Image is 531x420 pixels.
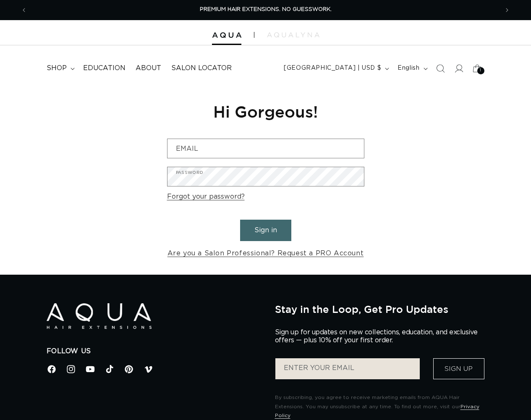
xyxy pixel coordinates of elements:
button: Sign Up [433,358,484,379]
span: 1 [480,67,481,74]
input: Email [167,139,364,158]
a: Are you a Salon Professional? Request a PRO Account [167,247,364,260]
button: Next announcement [498,2,516,18]
summary: Search [431,59,450,78]
button: [GEOGRAPHIC_DATA] | USD $ [279,60,392,76]
p: Sign up for updates on new collections, education, and exclusive offers — plus 10% off your first... [275,328,485,344]
img: aqualyna.com [267,32,319,37]
a: About [131,59,166,78]
a: Forgot your password? [167,191,245,203]
button: Previous announcement [15,2,33,18]
span: PREMIUM HAIR EXTENSIONS. NO GUESSWORK. [200,7,332,12]
span: [GEOGRAPHIC_DATA] | USD $ [284,64,381,73]
img: Aqua Hair Extensions [47,303,152,329]
input: ENTER YOUR EMAIL [275,358,420,379]
span: English [398,64,419,73]
h1: Hi Gorgeous! [167,101,364,122]
a: Salon Locator [166,59,237,78]
img: Aqua Hair Extensions [212,32,241,38]
span: About [136,64,161,73]
h2: Follow Us [47,347,262,356]
summary: shop [42,59,78,78]
button: Sign in [240,220,291,241]
button: English [392,60,431,76]
span: shop [47,64,67,73]
span: Education [83,64,126,73]
span: Salon Locator [171,64,232,73]
a: Education [78,59,131,78]
h2: Stay in the Loop, Get Pro Updates [275,303,485,315]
